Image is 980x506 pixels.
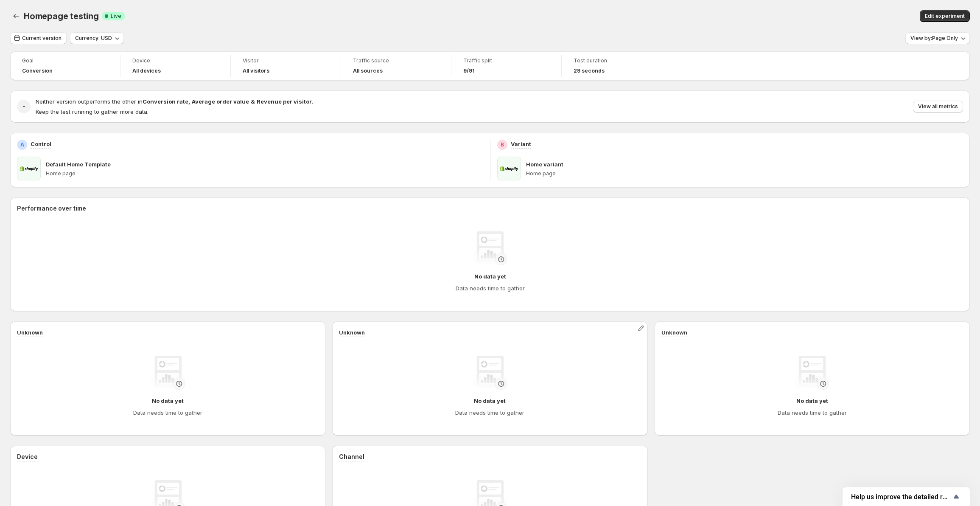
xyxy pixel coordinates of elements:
h4: No data yet [152,396,184,405]
a: Traffic sourceAll sources [353,56,439,75]
span: Edit experiment [925,13,965,20]
span: View all metrics [918,103,958,110]
h4: Data needs time to gather [778,408,847,417]
h2: B [501,141,504,148]
a: Traffic split9/91 [463,56,549,75]
a: Test duration29 seconds [574,56,660,75]
button: Current version [10,32,67,44]
strong: Conversion rate [143,98,188,105]
span: Test duration [574,57,660,64]
strong: Average order value [192,98,249,105]
img: No data yet [473,231,507,265]
strong: Revenue per visitor [257,98,312,105]
img: Default Home Template [17,157,41,180]
p: Control [31,140,51,148]
h3: Channel [339,453,364,461]
span: Help us improve the detailed report for A/B campaigns [851,493,951,501]
img: Home variant [497,157,521,180]
img: No data yet [151,356,185,390]
p: Home variant [526,160,563,169]
h2: A [20,141,24,148]
span: Traffic source [353,57,439,64]
h3: Unknown [661,328,687,337]
a: GoalConversion [22,56,108,75]
h3: Device [17,453,38,461]
span: Current version [22,35,62,42]
h4: All devices [132,67,161,74]
h3: Unknown [17,328,43,337]
h4: Data needs time to gather [456,284,525,292]
span: Traffic split [463,57,549,64]
p: Default Home Template [46,160,111,169]
h4: No data yet [474,272,506,281]
button: Edit experiment [920,10,970,22]
p: Home page [46,170,483,177]
span: Visitor [243,57,329,64]
span: Device [132,57,218,64]
span: Live [111,13,121,20]
strong: , [188,98,190,105]
button: View all metrics [913,101,963,112]
h4: Data needs time to gather [455,408,524,417]
button: Back [10,10,22,22]
h3: Unknown [339,328,365,337]
h4: No data yet [796,396,828,405]
h4: All visitors [243,67,269,74]
span: 9/91 [463,67,475,74]
span: Neither version outperforms the other in . [36,98,313,105]
button: View by:Page Only [905,32,970,44]
span: Conversion [22,67,53,74]
span: Homepage testing [24,11,99,21]
h2: - [22,102,25,111]
img: No data yet [473,356,507,390]
a: DeviceAll devices [132,56,218,75]
h4: All sources [353,67,383,74]
span: 29 seconds [574,67,605,74]
a: VisitorAll visitors [243,56,329,75]
p: Home page [526,170,963,177]
span: Keep the test running to gather more data. [36,108,148,115]
h4: No data yet [474,396,506,405]
span: View by: Page Only [910,35,958,42]
p: Variant [511,140,531,148]
strong: & [251,98,255,105]
span: Goal [22,57,108,64]
h2: Performance over time [17,204,963,213]
button: Currency: USD [70,32,124,44]
span: Currency: USD [75,35,112,42]
h4: Data needs time to gather [133,408,202,417]
img: No data yet [795,356,829,390]
button: Show survey - Help us improve the detailed report for A/B campaigns [851,492,961,502]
